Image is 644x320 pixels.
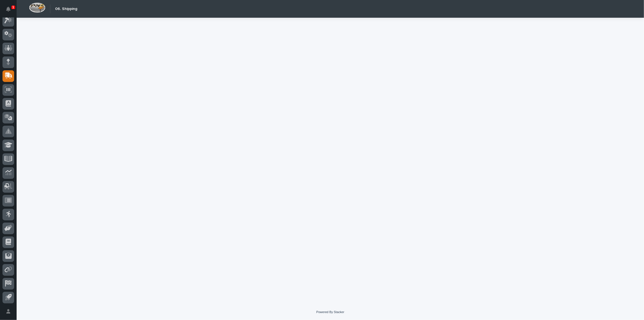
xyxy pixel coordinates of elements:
[2,3,14,15] button: Notifications
[12,5,14,9] p: 1
[7,7,14,16] div: Notifications1
[316,310,344,314] a: Powered By Stacker
[29,2,45,13] img: Workspace Logo
[55,7,77,11] h2: 06. Shipping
